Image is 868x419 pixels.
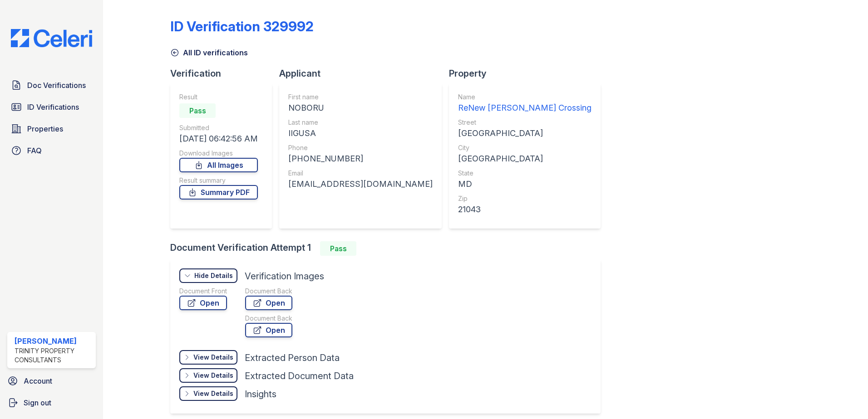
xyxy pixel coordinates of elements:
[27,102,79,112] span: ID Verifications
[179,287,227,296] div: Document Front
[193,389,233,398] div: View Details
[288,102,433,114] div: NOBORU
[288,143,433,152] div: Phone
[24,375,52,386] span: Account
[458,127,592,140] div: [GEOGRAPHIC_DATA]
[179,158,258,172] a: All Images
[170,241,608,256] div: Document Verification Attempt 1
[179,176,258,185] div: Result summary
[245,287,292,296] div: Document Back
[170,18,314,34] div: ID Verification 329992
[4,29,99,47] img: CE_Logo_Blue-a8612792a0a2168367f1c8372b55b34899dd931a85d93a1a3d3e32e68fde9ad4.png
[288,169,433,178] div: Email
[7,120,96,138] a: Properties
[288,118,433,127] div: Last name
[458,152,592,165] div: [GEOGRAPHIC_DATA]
[179,132,258,145] div: [DATE] 06:42:56 AM
[15,346,92,365] div: Trinity Property Consultants
[245,388,276,400] div: Insights
[288,93,433,102] div: First name
[245,351,340,364] div: Extracted Person Data
[179,123,258,132] div: Submitted
[179,103,216,118] div: Pass
[245,296,292,310] a: Open
[458,143,592,152] div: City
[458,93,592,102] div: Name
[458,93,592,114] a: Name ReNew [PERSON_NAME] Crossing
[279,67,449,80] div: Applicant
[194,271,233,280] div: Hide Details
[449,67,608,80] div: Property
[7,98,96,116] a: ID Verifications
[458,178,592,190] div: MD
[245,314,292,323] div: Document Back
[27,123,63,134] span: Properties
[170,67,279,80] div: Verification
[4,394,99,412] a: Sign out
[288,127,433,140] div: IIGUSA
[7,141,96,160] a: FAQ
[288,152,433,165] div: [PHONE_NUMBER]
[458,194,592,203] div: Zip
[245,323,292,337] a: Open
[458,169,592,178] div: State
[458,203,592,216] div: 21043
[458,102,592,114] div: ReNew [PERSON_NAME] Crossing
[27,80,86,91] span: Doc Verifications
[4,372,99,390] a: Account
[179,93,258,102] div: Result
[27,145,42,156] span: FAQ
[458,118,592,127] div: Street
[179,185,258,200] a: Summary PDF
[193,371,233,380] div: View Details
[193,353,233,362] div: View Details
[24,397,51,408] span: Sign out
[170,47,248,58] a: All ID verifications
[7,76,96,94] a: Doc Verifications
[245,270,324,283] div: Verification Images
[179,149,258,158] div: Download Images
[830,383,859,410] iframe: chat widget
[320,241,356,256] div: Pass
[288,178,433,190] div: [EMAIL_ADDRESS][DOMAIN_NAME]
[179,296,227,310] a: Open
[15,336,92,346] div: [PERSON_NAME]
[245,370,354,382] div: Extracted Document Data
